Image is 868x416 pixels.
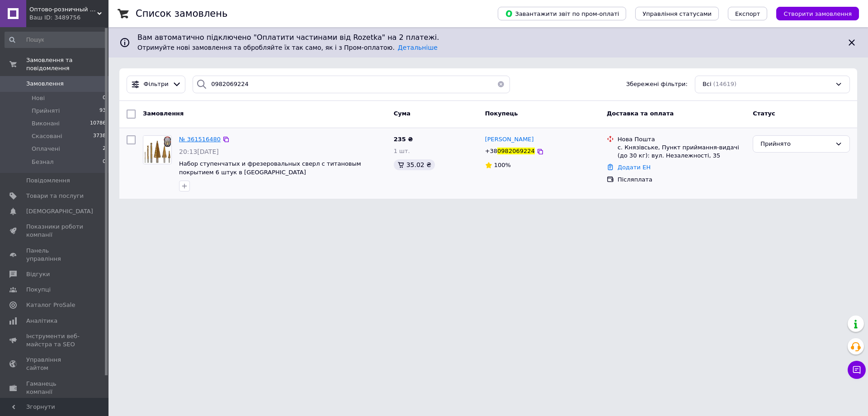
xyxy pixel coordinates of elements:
span: Вам автоматично підключено "Оплатити частинами від Rozetka" на 2 платежі. [137,33,839,43]
span: Покупці [26,286,51,294]
button: Чат з покупцем [848,361,866,379]
span: Повідомлення [26,177,70,185]
button: Управління статусами [635,7,719,20]
span: Управління сайтом [26,356,84,372]
span: 0982069224 [497,148,535,154]
span: 3738 [93,132,106,140]
span: Замовлення [26,80,64,88]
div: с. Князівське, Пункт приймання-видачі (до 30 кг): вул. Незалежності, 35 [618,143,745,160]
img: Фото товару [143,136,171,164]
span: Прийняті [32,107,60,115]
span: Каталог ProSale [26,301,75,309]
span: Статус [753,110,775,117]
a: [PERSON_NAME] [485,135,534,144]
input: Пошук [5,32,107,48]
span: Створити замовлення [783,10,852,17]
button: Створити замовлення [776,7,859,20]
span: +38 [485,148,497,154]
span: Виконані [32,120,60,128]
span: Збережені фільтри: [626,80,688,89]
span: Замовлення [143,110,184,117]
a: Набор ступенчатых и фрезеровальных сверл с титановым покрытием 6 штук в [GEOGRAPHIC_DATA] [179,160,361,176]
span: Фільтри [144,80,169,89]
span: Показники роботи компанії [26,223,84,239]
span: Доставка та оплата [607,110,674,117]
span: Інструменти веб-майстра та SEO [26,332,84,349]
div: Прийнято [760,139,831,149]
span: 93 [99,107,106,115]
span: 0 [103,94,106,102]
div: 35.02 ₴ [394,159,435,170]
span: Отримуйте нові замовлення та обробляйте їх так само, як і з Пром-оплатою. [137,44,438,51]
span: 20:13[DATE] [179,148,219,155]
span: 0 [103,158,106,166]
button: Експорт [728,7,768,20]
span: Експорт [735,10,760,17]
span: Нові [32,94,45,102]
span: Скасовані [32,132,62,140]
a: № 361516480 [179,136,221,143]
span: Оптово-розничный интернет-магазин "SmartBuyOnline" [29,5,97,14]
span: 10786 [90,120,106,128]
span: Cума [394,110,410,117]
a: Фото товару [143,135,172,164]
span: 2 [103,145,106,153]
span: 235 ₴ [394,136,413,143]
span: Гаманець компанії [26,380,84,396]
div: Післяплата [618,176,745,184]
span: Всі [703,80,712,89]
span: Товари та послуги [26,192,84,200]
span: Замовлення та повідомлення [26,56,108,72]
span: Покупець [485,110,518,117]
span: Безнал [32,158,54,166]
span: Відгуки [26,270,50,278]
a: Детальніше [398,44,438,51]
span: Панель управління [26,247,84,263]
a: Створити замовлення [767,10,859,17]
span: 1 шт. [394,148,410,154]
button: Завантажити звіт по пром-оплаті [498,7,626,20]
a: Додати ЕН [618,164,651,171]
span: 100% [494,162,511,168]
span: Завантажити звіт по пром-оплаті [505,10,619,18]
div: Ваш ID: 3489756 [29,14,108,22]
span: [PERSON_NAME] [485,136,534,143]
span: [DEMOGRAPHIC_DATA] [26,207,93,215]
span: (14619) [713,81,737,87]
input: Пошук за номером замовлення, ПІБ покупця, номером телефону, Email, номером накладної [193,76,510,93]
div: Нова Пошта [618,135,745,143]
span: Оплачені [32,145,60,153]
button: Очистить [492,76,510,93]
span: Управління статусами [642,10,712,17]
span: Аналітика [26,317,57,325]
h1: Список замовлень [136,8,227,19]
